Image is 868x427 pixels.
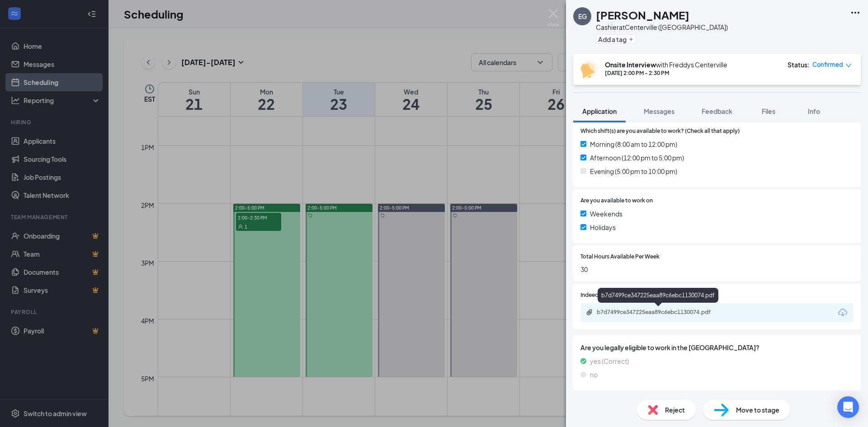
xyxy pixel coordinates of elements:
[590,166,677,176] span: Evening (5:00 pm to 10:00 pm)
[580,197,653,205] span: Are you available to work on
[628,37,634,42] svg: Plus
[837,307,848,318] svg: Download
[597,309,723,316] div: b7d7499ce347225eaa89c6ebc1130074.pdf
[665,405,685,415] span: Reject
[605,69,727,77] div: [DATE] 2:00 PM - 2:30 PM
[580,343,854,352] span: Are you legally eligible to work in the [GEOGRAPHIC_DATA]?
[762,107,775,115] span: Files
[812,60,843,69] span: Confirmed
[580,291,620,300] span: Indeed Resume
[590,209,623,219] span: Weekends
[598,288,718,303] div: b7d7499ce347225eaa89c6ebc1130074.pdf
[586,309,732,317] a: Paperclipb7d7499ce347225eaa89c6ebc1130074.pdf
[590,222,616,232] span: Holidays
[788,60,810,69] div: Status :
[596,34,636,44] button: PlusAdd a tag
[586,309,593,316] svg: Paperclip
[837,396,859,418] div: Open Intercom Messenger
[590,139,677,149] span: Morning (8:00 am to 12:00 pm)
[580,253,660,261] span: Total Hours Available Per Week
[605,60,727,69] div: with Freddys Centerville
[590,370,598,380] span: no
[590,356,629,366] span: yes (Correct)
[580,264,854,274] span: 30
[596,23,728,32] div: Cashier at Centerville ([GEOGRAPHIC_DATA])
[580,127,740,136] span: Which shift(s) are you available to work? (Check all that apply)
[644,107,675,115] span: Messages
[736,405,779,415] span: Move to stage
[845,62,852,69] span: down
[596,7,689,23] h1: [PERSON_NAME]
[850,7,861,18] svg: Ellipses
[590,153,684,163] span: Afternoon (12:00 pm to 5:00 pm)
[702,107,732,115] span: Feedback
[582,107,617,115] span: Application
[808,107,820,115] span: Info
[578,12,587,21] div: EG
[605,61,656,69] b: Onsite Interview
